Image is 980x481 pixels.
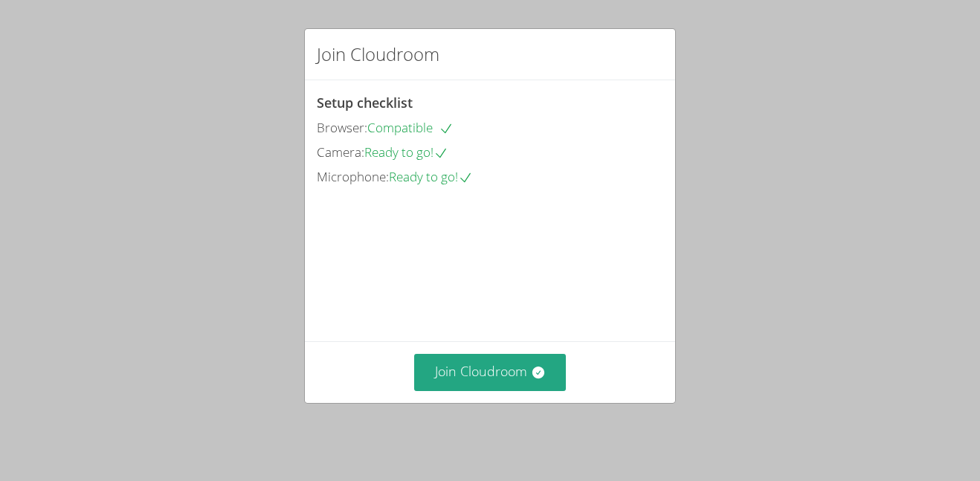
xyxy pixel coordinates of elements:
[414,354,567,390] button: Join Cloudroom
[367,119,454,136] span: Compatible
[317,94,413,112] span: Setup checklist
[317,41,439,68] h2: Join Cloudroom
[317,143,364,161] span: Camera:
[389,168,473,185] span: Ready to go!
[317,119,367,136] span: Browser:
[364,143,448,161] span: Ready to go!
[317,168,389,185] span: Microphone:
